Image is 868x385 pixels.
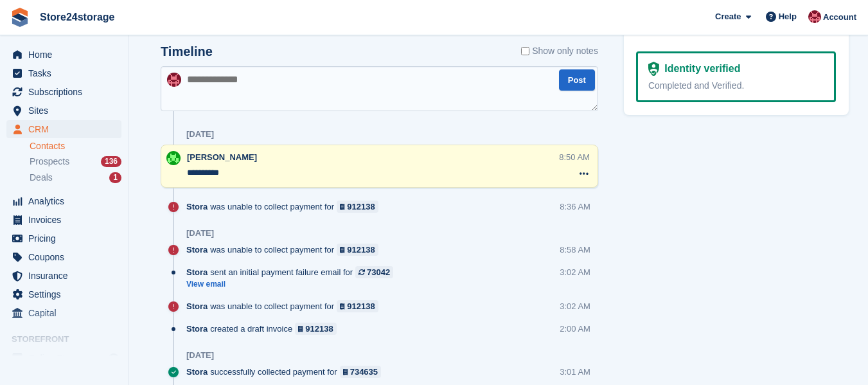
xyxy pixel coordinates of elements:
a: 912138 [337,300,378,312]
img: stora-icon-8386f47178a22dfd0bd8f6a31ec36ba5ce8667c1dd55bd0f319d3a0aa187defe.svg [10,8,30,27]
span: Storefront [12,333,128,346]
div: 3:02 AM [560,300,590,312]
div: 136 [101,156,121,167]
a: menu [6,248,121,266]
a: menu [6,304,121,322]
img: Tracy Harper [166,151,181,165]
a: 73042 [355,266,393,278]
span: Tasks [28,64,105,82]
a: menu [6,102,121,120]
span: Stora [186,323,208,335]
a: 912138 [295,323,337,335]
a: menu [6,120,121,138]
span: Pricing [28,229,105,247]
a: Deals 1 [30,171,121,184]
span: Settings [28,285,105,303]
a: Prospects 136 [30,155,121,168]
a: Contacts [30,140,121,152]
span: Stora [186,244,208,256]
div: 912138 [347,244,375,256]
span: Prospects [30,156,69,168]
div: 3:02 AM [560,266,590,278]
div: successfully collected payment for [186,366,387,378]
a: View email [186,279,400,290]
div: created a draft invoice [186,323,343,335]
a: menu [6,46,121,64]
div: [DATE] [186,350,214,361]
div: 2:00 AM [560,323,590,335]
a: menu [6,211,121,229]
span: [PERSON_NAME] [187,152,257,162]
a: 912138 [337,201,378,213]
h2: Timeline [161,44,213,59]
a: menu [6,64,121,82]
div: 8:50 AM [559,151,590,163]
div: was unable to collect payment for [186,201,385,213]
span: Stora [186,300,208,312]
div: 3:01 AM [560,366,590,378]
div: Completed and Verified. [648,79,824,93]
div: 73042 [367,266,390,278]
button: Post [559,69,595,91]
img: Mandy Huges [167,73,181,87]
span: Home [28,46,105,64]
a: menu [6,267,121,285]
div: 912138 [305,323,333,335]
span: Online Store [28,349,105,367]
span: Insurance [28,267,105,285]
a: menu [6,192,121,210]
span: CRM [28,120,105,138]
input: Show only notes [521,44,529,58]
span: Subscriptions [28,83,105,101]
a: 734635 [340,366,382,378]
span: Analytics [28,192,105,210]
a: 912138 [337,244,378,256]
span: Create [715,10,741,23]
div: was unable to collect payment for [186,300,385,312]
div: was unable to collect payment for [186,244,385,256]
span: Stora [186,201,208,213]
div: 8:36 AM [560,201,590,213]
span: Invoices [28,211,105,229]
a: menu [6,83,121,101]
div: [DATE] [186,129,214,139]
span: Stora [186,266,208,278]
span: Help [779,10,797,23]
div: [DATE] [186,228,214,238]
span: Deals [30,172,53,184]
div: 912138 [347,201,375,213]
div: 1 [109,172,121,183]
a: menu [6,229,121,247]
a: menu [6,349,121,367]
div: Identity verified [659,61,740,76]
div: 8:58 AM [560,244,590,256]
div: 912138 [347,300,375,312]
span: Account [823,11,856,24]
span: Capital [28,304,105,322]
label: Show only notes [521,44,598,58]
div: sent an initial payment failure email for [186,266,400,278]
a: menu [6,285,121,303]
img: Mandy Huges [808,10,821,23]
a: Store24storage [35,6,120,28]
span: Sites [28,102,105,120]
span: Coupons [28,248,105,266]
span: Stora [186,366,208,378]
a: Preview store [106,350,121,366]
img: Identity Verification Ready [648,62,659,76]
div: 734635 [350,366,378,378]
